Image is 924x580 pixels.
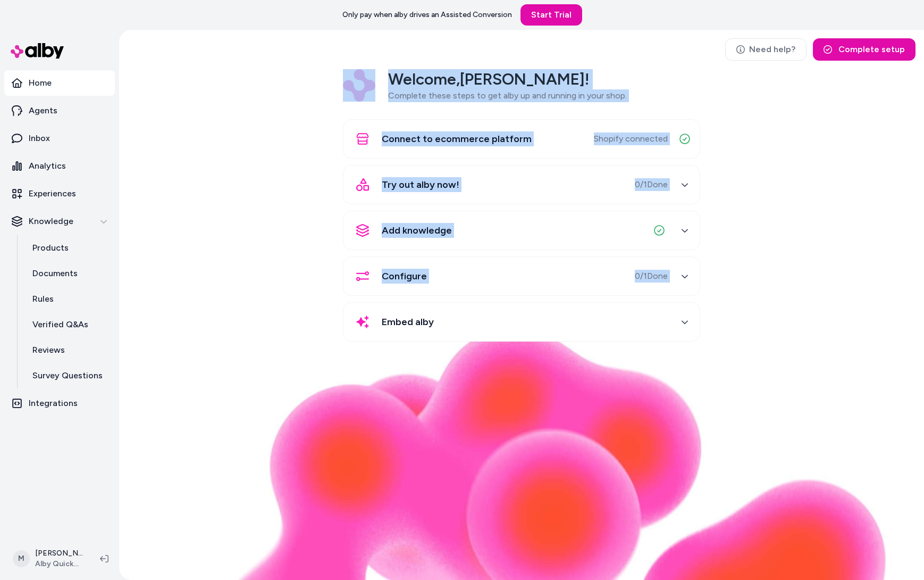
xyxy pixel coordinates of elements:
[22,312,115,337] a: Verified Q&As
[32,369,103,382] p: Survey Questions
[382,131,532,146] span: Connect to ecommerce platform
[382,177,459,192] span: Try out alby now!
[22,286,115,312] a: Rules
[635,178,668,191] span: 0 / 1 Done
[382,269,427,284] span: Configure
[4,153,115,179] a: Analytics
[22,235,115,261] a: Products
[29,160,66,172] p: Analytics
[11,43,64,59] img: alby Logo
[29,187,76,200] p: Experiences
[350,263,693,289] button: Configure0/1Done
[156,326,887,580] img: alby Bubble
[29,77,52,89] p: Home
[350,309,693,335] button: Embed alby
[388,69,627,89] h2: Welcome, [PERSON_NAME] !
[350,126,693,152] button: Connect to ecommerce platformShopify connected
[32,293,54,305] p: Rules
[382,223,452,238] span: Add knowledge
[22,337,115,363] a: Reviews
[342,10,512,20] p: Only pay when alby drives an Assisted Conversion
[4,391,115,416] a: Integrations
[35,559,83,569] span: Alby QuickStart Store
[32,344,65,357] p: Reviews
[4,70,115,96] a: Home
[29,397,78,410] p: Integrations
[22,261,115,286] a: Documents
[4,209,115,234] button: Knowledge
[635,270,668,283] span: 0 / 1 Done
[29,132,50,145] p: Inbox
[32,318,88,331] p: Verified Q&As
[29,215,73,228] p: Knowledge
[594,132,668,145] span: Shopify connected
[382,314,434,329] span: Embed alby
[22,363,115,388] a: Survey Questions
[725,38,807,61] a: Need help?
[35,548,83,559] p: [PERSON_NAME]
[4,98,115,123] a: Agents
[343,69,375,102] img: Logo
[32,267,78,280] p: Documents
[6,542,91,576] button: M[PERSON_NAME]Alby QuickStart Store
[32,242,69,254] p: Products
[4,181,115,206] a: Experiences
[388,90,627,101] span: Complete these steps to get alby up and running in your shop.
[13,550,30,567] span: M
[350,218,693,243] button: Add knowledge
[4,126,115,151] a: Inbox
[520,4,582,26] a: Start Trial
[350,172,693,197] button: Try out alby now!0/1Done
[813,38,915,61] button: Complete setup
[29,104,57,117] p: Agents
